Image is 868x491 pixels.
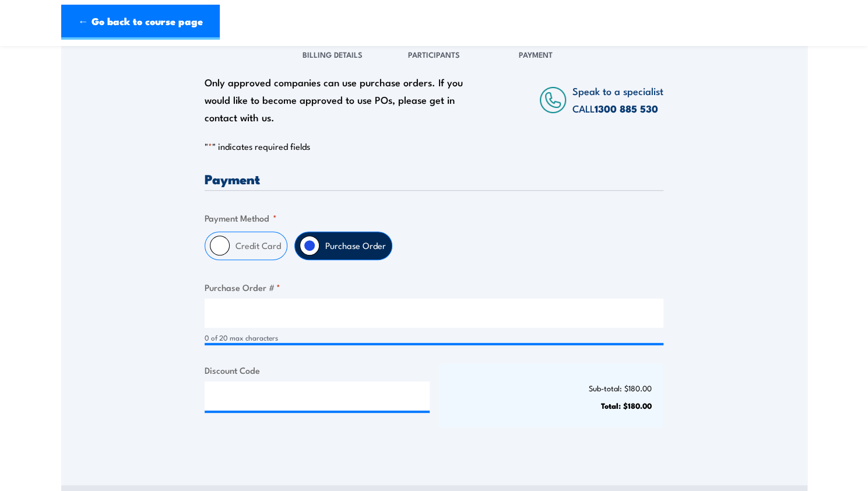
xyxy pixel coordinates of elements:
[519,48,553,60] span: Payment
[572,83,663,115] span: Speak to a specialist CALL
[205,332,663,343] div: 0 of 20 max characters
[408,48,460,60] span: Participants
[319,232,392,259] label: Purchase Order
[303,48,363,60] span: Billing Details
[205,211,277,225] legend: Payment Method
[230,232,287,259] label: Credit Card
[205,73,469,126] div: Only approved companies can use purchase orders. If you would like to become approved to use POs,...
[205,280,663,294] label: Purchase Order #
[451,384,652,392] p: Sub-total: $180.00
[205,141,663,152] p: " " indicates required fields
[205,172,663,185] h3: Payment
[61,5,220,40] a: ← Go back to course page
[601,399,652,411] strong: Total: $180.00
[205,363,430,377] label: Discount Code
[595,101,658,116] a: 1300 885 530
